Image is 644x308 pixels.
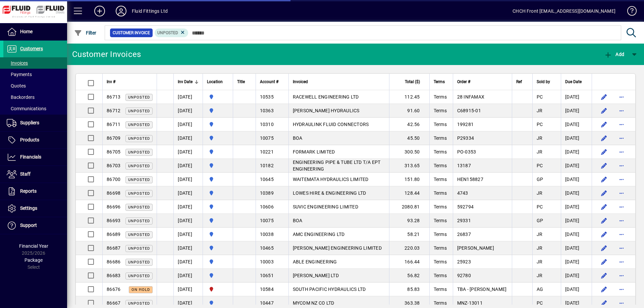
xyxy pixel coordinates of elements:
[389,200,429,214] td: 2080.81
[516,78,522,85] span: Ref
[457,78,508,85] div: Order #
[207,244,229,252] span: AUCKLAND
[293,135,303,141] span: BOA
[537,108,543,113] span: JR
[260,163,274,168] span: 10182
[537,218,543,223] span: GP
[207,93,229,101] span: AUCKLAND
[128,191,150,196] span: Unposted
[207,299,229,307] span: AUCKLAND
[434,232,447,237] span: Terms
[107,232,120,237] span: 86689
[72,49,141,60] div: Customer Invoices
[434,163,447,168] span: Terms
[260,273,274,278] span: 10651
[561,173,592,186] td: [DATE]
[599,174,609,185] button: Edit
[561,118,592,131] td: [DATE]
[293,245,382,251] span: [PERSON_NAME] ENGINEERING LIMITED
[561,214,592,228] td: [DATE]
[389,173,429,186] td: 151.80
[293,204,358,209] span: SUVIC ENGINEERING LIMITED
[173,228,203,241] td: [DATE]
[173,255,203,269] td: [DATE]
[173,186,203,200] td: [DATE]
[616,119,627,130] button: More options
[7,95,35,100] span: Backorders
[157,30,178,35] span: Unposted
[260,245,274,251] span: 10465
[107,94,120,100] span: 86713
[20,46,43,51] span: Customers
[293,232,345,237] span: AMC ENGINEERING LTD
[616,243,627,253] button: More options
[599,215,609,226] button: Edit
[128,136,150,141] span: Unposted
[599,256,609,267] button: Edit
[599,119,609,130] button: Edit
[173,131,203,145] td: [DATE]
[260,78,278,85] span: Account #
[207,121,229,128] span: AUCKLAND
[389,90,429,104] td: 112.45
[561,159,592,173] td: [DATE]
[599,160,609,171] button: Edit
[20,205,37,211] span: Settings
[107,245,120,251] span: 86687
[599,105,609,116] button: Edit
[457,149,476,155] span: PO-0353
[173,145,203,159] td: [DATE]
[434,78,445,85] span: Terms
[389,118,429,131] td: 42.56
[561,104,592,118] td: [DATE]
[237,78,251,85] div: Title
[293,78,308,85] span: Invoiced
[20,137,39,142] span: Products
[207,286,229,293] span: FLUID FITTINGS CHRISTCHURCH
[389,186,429,200] td: 128.44
[293,94,359,100] span: RACEWELL ENGINEERING LTD
[537,273,543,278] span: JR
[393,78,426,85] div: Total ($)
[434,259,447,264] span: Terms
[207,134,229,142] span: AUCKLAND
[434,149,447,155] span: Terms
[207,217,229,224] span: AUCKLAND
[207,231,229,238] span: AUCKLAND
[260,94,274,100] span: 10535
[561,255,592,269] td: [DATE]
[7,60,28,66] span: Invoices
[389,241,429,255] td: 220.03
[599,146,609,157] button: Edit
[434,273,447,278] span: Terms
[537,135,543,141] span: JR
[173,173,203,186] td: [DATE]
[173,269,203,283] td: [DATE]
[128,219,150,223] span: Unposted
[89,5,110,17] button: Add
[616,256,627,267] button: More options
[457,78,470,85] span: Order #
[389,145,429,159] td: 300.50
[207,78,223,85] span: Location
[260,232,274,237] span: 10038
[561,145,592,159] td: [DATE]
[293,160,381,172] span: ENGINEERING PIPE & TUBE LTD T/A EPT ENGINEERING
[561,269,592,283] td: [DATE]
[128,164,150,168] span: Unposted
[128,150,150,155] span: Unposted
[293,287,366,292] span: SOUTH PACIFIC HYDRAULICS LTD
[434,177,447,182] span: Terms
[599,270,609,281] button: Edit
[389,214,429,228] td: 93.28
[293,177,369,182] span: WAITEMATA HYDRAULICS LIMITED
[155,28,189,37] mat-chip: Customer Invoice Status: Unposted
[207,107,229,114] span: AUCKLAND
[616,215,627,226] button: More options
[389,255,429,269] td: 166.44
[293,108,360,113] span: [PERSON_NAME] HYDRAULICS
[260,287,274,292] span: 10584
[457,108,481,113] span: C68915-01
[128,246,150,251] span: Unposted
[537,204,543,209] span: PC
